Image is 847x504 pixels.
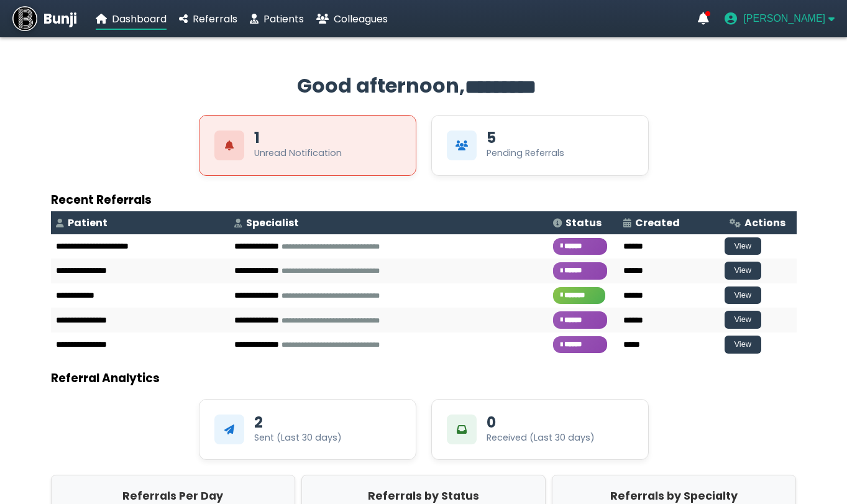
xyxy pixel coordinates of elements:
[487,431,595,444] div: Received (Last 30 days)
[229,211,548,234] th: Specialist
[487,131,496,145] div: 5
[51,369,797,387] h3: Referral Analytics
[725,12,835,25] button: User menu
[12,6,77,31] a: Bunji
[698,12,709,25] a: Notifications
[725,286,762,305] button: View
[618,211,725,234] th: Created
[556,488,792,504] h2: Referrals by Specialty
[725,311,762,329] button: View
[725,237,762,255] button: View
[51,191,797,209] h3: Recent Referrals
[179,11,237,27] a: Referrals
[254,431,342,444] div: Sent (Last 30 days)
[316,11,388,27] a: Colleagues
[487,147,564,160] div: Pending Referrals
[96,11,167,27] a: Dashboard
[743,13,825,24] span: [PERSON_NAME]
[51,211,230,234] th: Patient
[254,131,260,145] div: 1
[254,415,263,430] div: 2
[334,12,388,26] span: Colleagues
[548,211,618,234] th: Status
[431,115,649,176] div: View Pending Referrals
[487,415,496,430] div: 0
[250,11,304,27] a: Patients
[263,12,304,26] span: Patients
[431,399,649,460] div: 0Received (Last 30 days)
[193,12,237,26] span: Referrals
[725,336,762,354] button: View
[199,399,416,460] div: 2Sent (Last 30 days)
[199,115,416,176] div: View Unread Notifications
[112,12,167,26] span: Dashboard
[725,211,797,234] th: Actions
[725,262,762,280] button: View
[12,6,37,31] img: Bunji Dental Referral Management
[43,9,77,29] span: Bunji
[51,71,797,103] h2: Good afternoon,
[55,488,291,504] h2: Referrals Per Day
[305,488,542,504] h2: Referrals by Status
[254,147,342,160] div: Unread Notification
